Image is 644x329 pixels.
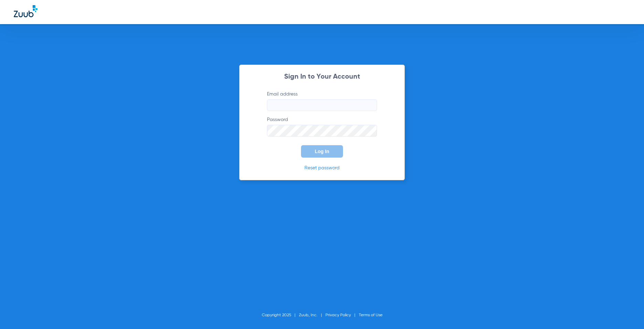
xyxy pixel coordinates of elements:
[267,125,377,137] input: Password
[267,116,377,137] label: Password
[262,312,299,319] li: Copyright 2025
[301,145,343,158] button: Log In
[257,73,387,80] h2: Sign In to Your Account
[299,312,325,319] li: Zuub, Inc.
[304,166,340,170] a: Reset password
[14,5,37,17] img: Zuub Logo
[325,313,351,317] a: Privacy Policy
[359,313,383,317] a: Terms of Use
[267,99,377,111] input: Email address
[267,91,377,111] label: Email address
[315,149,329,154] span: Log In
